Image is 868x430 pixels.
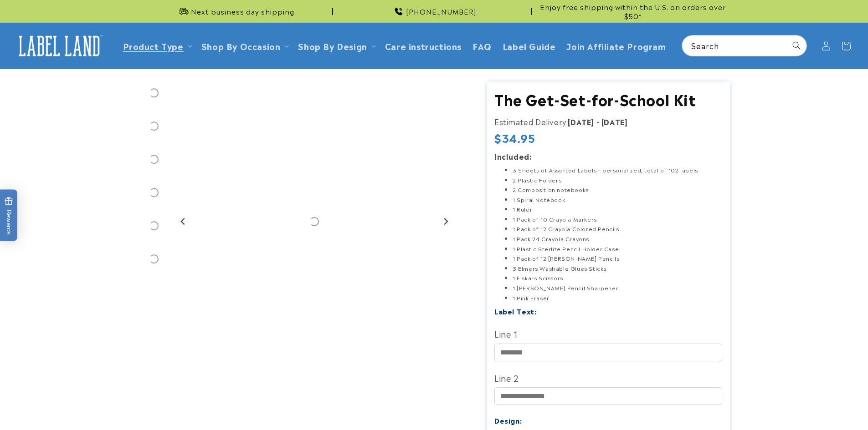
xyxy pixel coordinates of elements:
li: 1 Fiskars Scissors [513,273,722,283]
strong: Included: [494,151,531,162]
p: Estimated Delivery: [494,115,722,128]
a: Label Land [10,28,108,63]
li: 1 Spiral Notebook [513,195,722,205]
span: FAQ [473,40,492,51]
summary: Shop By Occasion [196,35,293,56]
li: 2 Plastic Folders [513,175,722,185]
summary: Product Type [118,35,196,56]
span: Care instructions [385,40,462,51]
li: 3 Elmers Washable Glues Sticks [513,263,722,273]
a: Label Guide [497,35,561,56]
div: Go to slide 7 [138,243,170,275]
span: Rewards [5,197,13,234]
strong: [DATE] [568,116,594,127]
strong: - [596,116,600,127]
div: Go to slide 2 [138,77,170,109]
button: Go to last slide [177,215,190,228]
a: Product Type [123,40,184,52]
li: 1 Ruler [513,204,722,214]
span: [PHONE_NUMBER] [406,7,477,16]
li: 1 Plastic Sterlite Pencil Holder Case [513,244,722,254]
li: 3 Sheets of Assorted Labels – personalized, total of 102 labels [513,165,722,175]
label: Label Text: [494,306,537,316]
div: Go to slide 4 [138,143,170,175]
li: 1 [PERSON_NAME] Pencil Sharpener [513,283,722,293]
li: 1 Pack 24 Crayola Crayons [513,234,722,244]
span: Next business day shipping [191,7,294,16]
li: 1 Pack of 10 Crayola Markers [513,214,722,224]
h1: The Get-Set-for-School Kit [494,90,722,109]
li: 1 Pack of 12 Crayola Colored Pencils [513,224,722,234]
span: Enjoy free shipping within the U.S. on orders over $50* [535,2,730,20]
strong: [DATE] [601,116,628,127]
label: Design: [494,415,522,425]
label: Line 2 [494,370,722,385]
a: Care instructions [380,35,467,56]
span: Label Guide [503,40,556,51]
a: Shop By Design [298,40,367,52]
div: Go to slide 3 [138,110,170,142]
summary: Shop By Design [293,35,379,56]
a: Join Affiliate Program [561,35,671,56]
button: Next slide [439,215,452,228]
media-gallery: Gallery Viewer [138,81,464,366]
button: Search [786,35,806,56]
a: FAQ [467,35,497,56]
li: 2 Composition notebooks [513,185,722,195]
label: Line 1 [494,326,722,341]
span: $34.95 [494,131,535,145]
div: Go to slide 6 [138,210,170,242]
span: Join Affiliate Program [566,40,666,51]
li: 1 Pack of 12 [PERSON_NAME] Pencils [513,253,722,263]
div: Go to slide 5 [138,177,170,208]
img: Label Land [14,32,105,60]
li: 1 Pink Eraser [513,293,722,303]
span: Shop By Occasion [201,40,281,51]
